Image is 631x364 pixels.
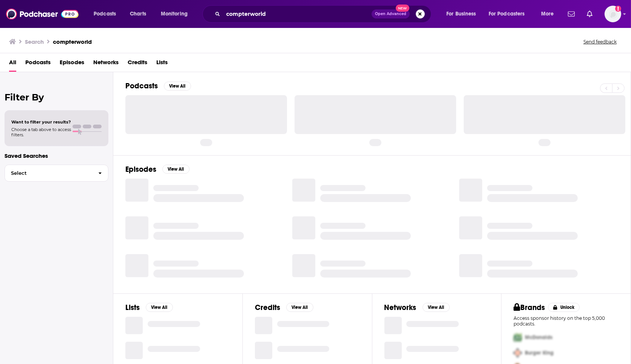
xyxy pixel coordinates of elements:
[146,303,173,312] button: View All
[125,165,190,174] a: EpisodesView All
[423,303,450,312] button: View All
[60,56,84,72] a: Episodes
[125,303,140,312] h2: Lists
[384,303,450,312] a: NetworksView All
[5,92,108,103] h2: Filter By
[125,81,191,91] a: PodcastsView All
[25,56,51,72] a: Podcasts
[210,5,438,23] div: Search podcasts, credits, & more...
[541,9,554,19] span: More
[255,303,313,312] a: CreditsView All
[525,334,552,340] span: McDonalds
[5,152,108,159] p: Saved Searches
[125,165,156,174] h2: Episodes
[94,9,116,19] span: Podcasts
[128,56,147,72] a: Credits
[53,38,92,45] h3: compterworld
[372,9,410,19] button: Open AdvancedNew
[125,8,151,20] a: Charts
[565,8,578,20] a: Show notifications dropdown
[162,165,190,174] button: View All
[88,8,126,20] button: open menu
[384,303,417,312] h2: Networks
[615,6,621,12] svg: Add a profile image
[581,39,619,45] button: Send feedback
[286,303,313,312] button: View All
[11,127,71,137] span: Choose a tab above to access filters.
[156,56,168,72] a: Lists
[11,119,71,125] span: Want to filter your results?
[605,6,621,22] span: Logged in as WE_Broadcast
[223,8,372,20] input: Search podcasts, credits, & more...
[605,6,621,22] button: Show profile menu
[125,303,173,312] a: ListsView All
[441,8,486,20] button: open menu
[396,5,409,12] span: New
[548,303,580,312] button: Unlock
[161,9,188,19] span: Monitoring
[525,349,554,356] span: Burger King
[156,8,197,20] button: open menu
[489,9,525,19] span: For Podcasters
[514,315,619,327] p: Access sponsor history on the top 5,000 podcasts.
[9,56,16,72] a: All
[446,9,476,19] span: For Business
[164,82,191,91] button: View All
[375,12,406,16] span: Open Advanced
[511,330,525,345] img: First Pro Logo
[125,81,158,91] h2: Podcasts
[255,303,280,312] h2: Credits
[5,171,92,176] span: Select
[511,345,525,361] img: Second Pro Logo
[584,8,596,20] a: Show notifications dropdown
[130,9,146,19] span: Charts
[536,8,563,20] button: open menu
[5,165,108,182] button: Select
[514,303,545,312] h2: Brands
[484,8,536,20] button: open menu
[605,6,621,22] img: User Profile
[6,7,79,21] img: Podchaser - Follow, Share and Rate Podcasts
[25,38,44,45] h3: Search
[93,56,119,72] a: Networks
